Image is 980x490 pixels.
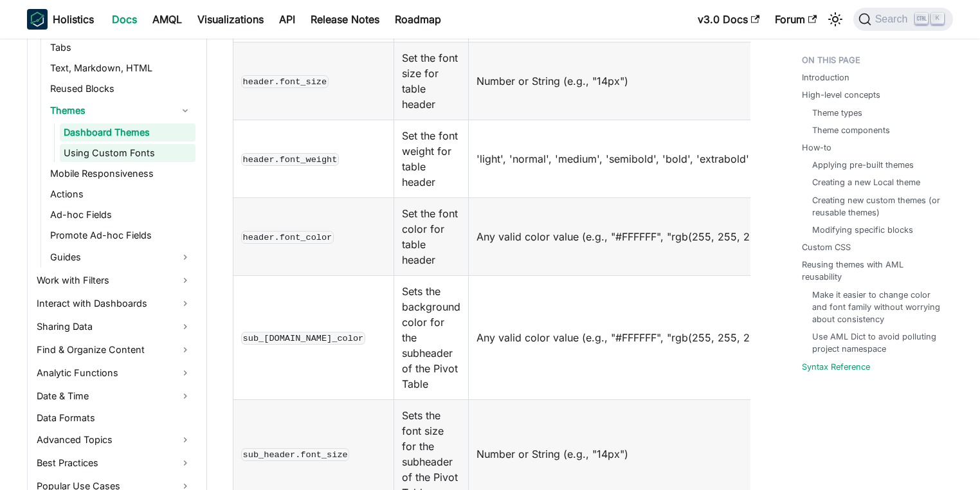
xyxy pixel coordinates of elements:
a: Make it easier to change color and font family without worrying about consistency [812,289,940,326]
a: Use AML Dict to avoid polluting project namespace [812,331,940,355]
a: v3.0 Docs [690,9,767,30]
a: Applying pre-built themes [812,159,914,171]
button: Switch between dark and light mode (currently light mode) [825,9,846,30]
code: sub_header.font_size [241,448,349,461]
a: Guides [46,247,195,268]
b: Holistics [53,12,94,27]
a: Creating a new Local theme [812,176,920,188]
a: API [271,9,303,30]
a: Using Custom Fonts [60,144,195,162]
a: Text, Markdown, HTML [46,59,195,77]
td: Number or String (e.g., "14px") [469,42,892,120]
img: Holistics [27,9,48,30]
a: Custom CSS [802,241,851,253]
a: Actions [46,185,195,203]
code: sub_[DOMAIN_NAME]_color [241,332,365,345]
code: header.font_weight [241,153,339,166]
a: Ad-hoc Fields [46,206,195,224]
a: High-level concepts [802,89,880,101]
span: Search [871,14,916,25]
a: Roadmap [387,9,449,30]
a: Themes [46,100,195,121]
a: Forum [767,9,824,30]
a: Theme types [812,107,862,119]
a: Sharing Data [33,316,195,337]
a: Analytic Functions [33,363,195,383]
a: Modifying specific blocks [812,224,913,236]
code: header.font_color [241,231,334,244]
td: 'light', 'normal', 'medium', 'semibold', 'bold', 'extrabold' [469,120,892,198]
a: Reusing themes with AML reusability [802,259,945,283]
a: Theme components [812,124,890,136]
td: Sets the background color for the subheader of the Pivot Table [394,276,469,400]
td: Set the font size for table header [394,42,469,120]
a: Docs [104,9,145,30]
td: Any valid color value (e.g., "#FFFFFF", "rgb(255, 255, 255)") [469,198,892,276]
a: Tabs [46,39,195,57]
a: Best Practices [33,453,195,473]
a: Reused Blocks [46,80,195,98]
kbd: K [931,13,944,24]
code: header.font_size [241,75,329,88]
a: Advanced Topics [33,430,195,450]
a: Data Formats [33,409,195,427]
a: Dashboard Themes [60,123,195,141]
a: Find & Organize Content [33,340,195,360]
a: Introduction [802,71,849,84]
a: Date & Time [33,386,195,406]
a: AMQL [145,9,190,30]
td: Any valid color value (e.g., "#FFFFFF", "rgb(255, 255, 255)") [469,276,892,400]
a: Creating new custom themes (or reusable themes) [812,194,940,219]
a: Syntax Reference [802,361,870,373]
a: Release Notes [303,9,387,30]
a: Promote Ad-hoc Fields [46,226,195,244]
a: Interact with Dashboards [33,293,195,314]
a: Work with Filters [33,270,195,291]
button: Search (Ctrl+K) [853,8,953,31]
a: Mobile Responsiveness [46,165,195,183]
nav: Docs sidebar [14,39,207,490]
a: Visualizations [190,9,271,30]
td: Set the font color for table header [394,198,469,276]
a: How-to [802,141,831,154]
td: Set the font weight for table header [394,120,469,198]
a: HolisticsHolistics [27,9,94,30]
